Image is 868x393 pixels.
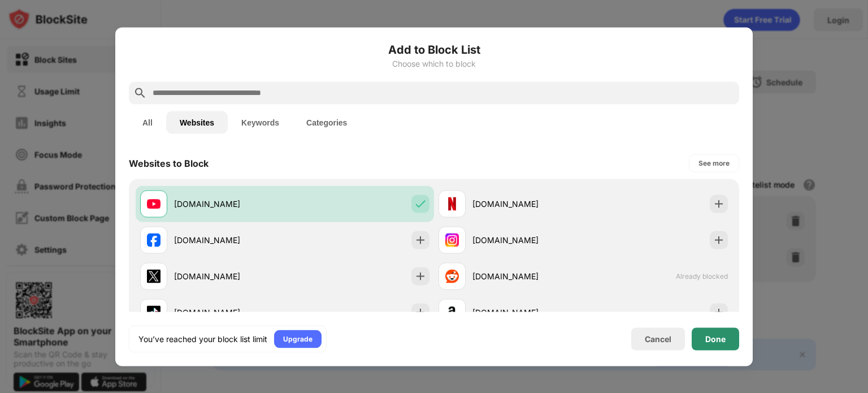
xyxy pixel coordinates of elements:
img: favicons [445,305,459,319]
img: favicons [147,269,160,283]
div: [DOMAIN_NAME] [174,306,285,318]
div: [DOMAIN_NAME] [174,270,285,282]
img: favicons [445,197,459,210]
img: favicons [147,305,160,319]
div: [DOMAIN_NAME] [472,306,583,318]
img: favicons [147,233,160,247]
button: Websites [166,111,228,133]
button: All [129,111,166,133]
button: Categories [293,111,361,133]
img: search.svg [133,86,147,100]
div: Choose which to block [129,59,739,68]
img: favicons [445,233,459,247]
div: Cancel [645,334,671,344]
div: Upgrade [283,333,313,344]
span: Already blocked [676,272,728,280]
div: See more [698,157,730,169]
div: You’ve reached your block list limit [138,333,267,344]
div: [DOMAIN_NAME] [472,270,583,282]
div: [DOMAIN_NAME] [174,234,285,246]
div: [DOMAIN_NAME] [472,234,583,246]
div: Done [705,334,726,343]
div: [DOMAIN_NAME] [472,198,583,210]
h6: Add to Block List [129,41,739,58]
img: favicons [445,269,459,283]
div: [DOMAIN_NAME] [174,198,285,210]
div: Websites to Block [129,157,209,169]
img: favicons [147,197,160,210]
button: Keywords [228,111,293,133]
